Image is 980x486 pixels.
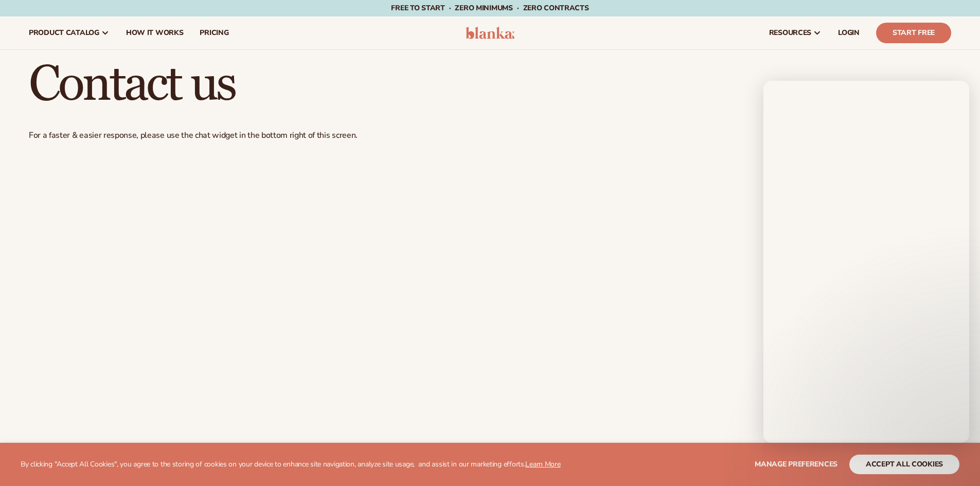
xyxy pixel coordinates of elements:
a: product catalog [21,16,118,49]
iframe: Intercom live chat [945,451,969,476]
iframe: Intercom live chat [763,81,969,443]
img: logo [466,27,514,39]
span: resources [769,29,811,37]
a: LOGIN [830,16,868,49]
span: LOGIN [838,29,860,37]
a: Start Free [876,23,951,43]
span: pricing [200,29,228,37]
span: How It Works [126,29,184,37]
a: How It Works [118,16,192,49]
h1: Contact us [29,60,951,110]
p: By clicking "Accept All Cookies", you agree to the storing of cookies on your device to enhance s... [21,460,561,469]
button: accept all cookies [849,455,959,474]
p: For a faster & easier response, please use the chat widget in the bottom right of this screen. [29,130,951,141]
a: resources [761,16,830,49]
span: Free to start · ZERO minimums · ZERO contracts [391,3,589,13]
button: Manage preferences [755,455,838,474]
a: pricing [191,16,237,49]
span: product catalog [29,29,99,37]
span: Manage preferences [755,459,838,469]
a: Learn More [525,459,560,469]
